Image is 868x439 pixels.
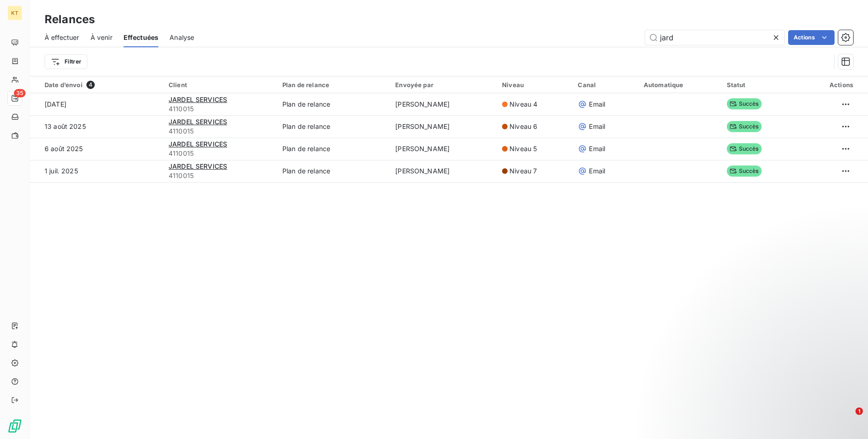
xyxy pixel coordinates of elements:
[169,162,227,170] span: JARDEL SERVICES
[509,122,537,131] span: Niveau 6
[390,115,496,138] td: [PERSON_NAME]
[14,89,26,97] span: 35
[277,138,390,160] td: Plan de relance
[169,95,227,103] span: JARDEL SERVICES
[7,6,22,20] div: KT
[589,100,605,109] span: Email
[45,11,95,28] h3: Relances
[30,138,163,160] td: 6 août 2025
[727,121,762,132] span: Succès
[589,166,605,176] span: Email
[91,33,112,42] span: À venir
[578,81,632,89] div: Canal
[589,122,605,131] span: Email
[30,93,163,115] td: [DATE]
[45,81,157,89] div: Date d’envoi
[390,93,496,115] td: [PERSON_NAME]
[170,33,194,42] span: Analyse
[802,81,853,89] div: Actions
[277,160,390,182] td: Plan de relance
[645,30,784,45] input: Rechercher
[169,140,227,148] span: JARDEL SERVICES
[727,81,790,89] div: Statut
[682,349,868,414] iframe: Intercom notifications message
[86,81,95,89] span: 4
[727,143,762,154] span: Succès
[502,81,567,89] div: Niveau
[30,115,163,138] td: 13 août 2025
[282,81,384,89] div: Plan de relance
[788,30,835,45] button: Actions
[855,407,863,415] span: 1
[169,149,271,158] span: 4110015
[45,33,79,42] span: À effectuer
[727,98,762,109] span: Succès
[836,407,859,430] iframe: Intercom live chat
[124,33,159,42] span: Effectuées
[390,138,496,160] td: [PERSON_NAME]
[169,171,271,180] span: 4110015
[7,419,22,433] img: Logo LeanPay
[390,160,496,182] td: [PERSON_NAME]
[277,93,390,115] td: Plan de relance
[644,81,716,89] div: Automatique
[169,104,271,114] span: 4110015
[277,115,390,138] td: Plan de relance
[30,160,163,182] td: 1 juil. 2025
[169,127,271,136] span: 4110015
[509,100,537,109] span: Niveau 4
[727,165,762,177] span: Succès
[509,144,537,153] span: Niveau 5
[589,144,605,153] span: Email
[395,81,491,89] div: Envoyée par
[169,118,227,126] span: JARDEL SERVICES
[45,54,87,69] button: Filtrer
[509,166,537,176] span: Niveau 7
[169,81,187,89] span: Client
